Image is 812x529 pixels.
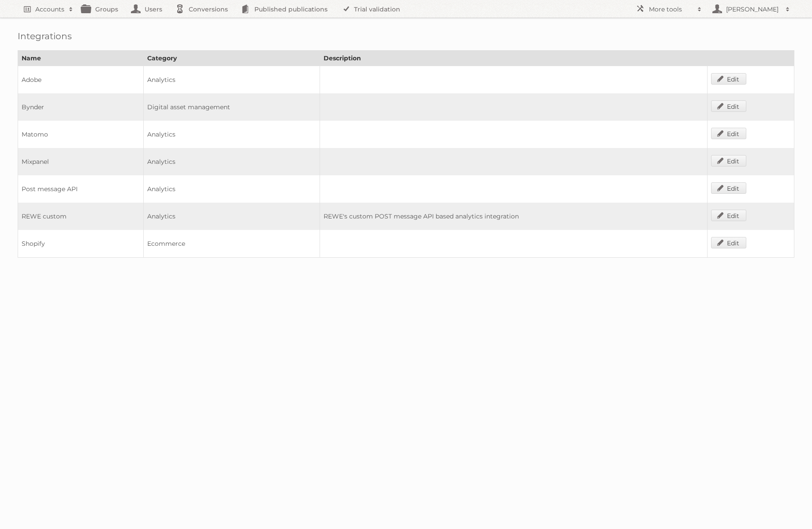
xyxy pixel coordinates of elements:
td: Shopify [18,230,144,258]
th: Description [320,51,708,66]
td: Analytics [144,121,320,148]
a: Edit [711,128,746,139]
h2: Accounts [35,5,64,14]
a: Edit [711,73,746,85]
td: Mixpanel [18,148,144,175]
th: Category [144,51,320,66]
td: Digital asset management [144,93,320,121]
td: Post message API [18,175,144,203]
td: Analytics [144,66,320,94]
h2: [PERSON_NAME] [724,5,781,14]
td: Analytics [144,203,320,230]
a: Edit [711,237,746,248]
a: Edit [711,100,746,112]
td: REWE's custom POST message API based analytics integration [320,203,708,230]
a: Edit [711,182,746,194]
th: Name [18,51,144,66]
a: Edit [711,210,746,221]
td: Analytics [144,148,320,175]
h1: Integrations [18,31,794,41]
td: Bynder [18,93,144,121]
h2: More tools [649,5,693,14]
td: Ecommerce [144,230,320,258]
td: Adobe [18,66,144,94]
a: Edit [711,155,746,166]
td: REWE custom [18,203,144,230]
td: Analytics [144,175,320,203]
td: Matomo [18,121,144,148]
